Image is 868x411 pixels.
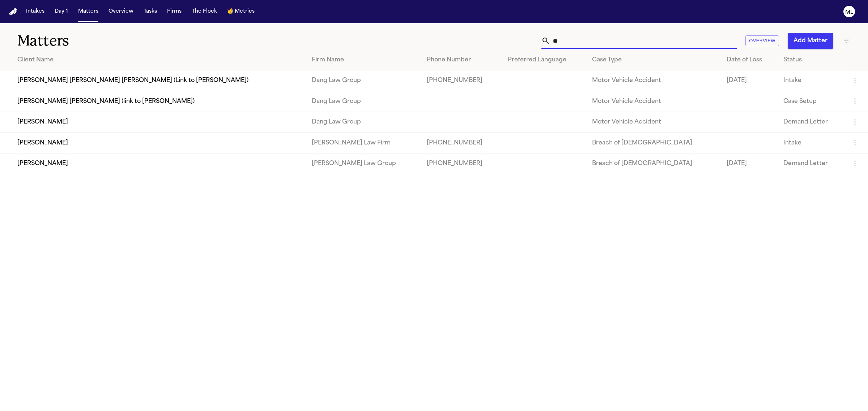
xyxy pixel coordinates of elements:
[508,56,580,64] div: Preferred Language
[9,8,17,15] a: Home
[721,70,777,91] td: [DATE]
[778,91,845,112] td: Case Setup
[75,5,101,18] button: Matters
[721,153,777,174] td: [DATE]
[306,153,421,174] td: [PERSON_NAME] Law Group
[592,56,715,64] div: Case Type
[421,153,502,174] td: [PHONE_NUMBER]
[224,5,258,18] button: crownMetrics
[586,91,721,112] td: Motor Vehicle Accident
[778,70,845,91] td: Intake
[17,56,300,64] div: Client Name
[586,112,721,132] td: Motor Vehicle Accident
[141,5,160,18] button: Tasks
[306,91,421,112] td: Dang Law Group
[778,112,845,132] td: Demand Letter
[586,153,721,174] td: Breach of [DEMOGRAPHIC_DATA]
[9,8,17,15] img: Finch Logo
[745,35,779,47] button: Overview
[586,70,721,91] td: Motor Vehicle Accident
[52,5,71,18] button: Day 1
[421,133,502,153] td: [PHONE_NUMBER]
[23,5,47,18] button: Intakes
[306,70,421,91] td: Dang Law Group
[783,56,839,64] div: Status
[427,56,496,64] div: Phone Number
[189,5,220,18] button: The Flock
[586,133,721,153] td: Breach of [DEMOGRAPHIC_DATA]
[727,56,771,64] div: Date of Loss
[106,5,136,18] button: Overview
[17,32,267,50] h1: Matters
[164,5,184,18] button: Firms
[421,70,502,91] td: [PHONE_NUMBER]
[306,133,421,153] td: [PERSON_NAME] Law Firm
[788,33,833,49] button: Add Matter
[312,56,416,64] div: Firm Name
[778,153,845,174] td: Demand Letter
[778,133,845,153] td: Intake
[306,112,421,132] td: Dang Law Group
